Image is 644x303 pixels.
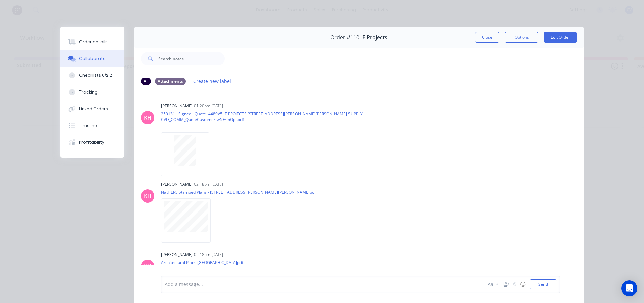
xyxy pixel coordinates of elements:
div: KH [144,192,151,200]
p: Architectural Plans [GEOGRAPHIC_DATA]pdf [161,260,243,265]
button: @ [494,280,502,288]
div: Collaborate [79,56,106,62]
div: 02:18pm [DATE] [194,252,223,258]
button: Create new label [190,77,235,86]
input: Search notes... [158,52,225,65]
button: Send [530,279,556,289]
button: Timeline [60,117,124,134]
div: [PERSON_NAME] [161,181,193,187]
div: Order details [79,39,108,45]
button: Profitability [60,134,124,151]
div: Linked Orders [79,106,108,112]
div: KH [144,262,151,270]
span: E Projects [362,34,387,41]
button: ☺ [519,280,527,288]
span: Order #110 - [330,34,362,41]
div: Tracking [79,89,98,95]
div: 01:20pm [DATE] [194,103,223,109]
div: 02:18pm [DATE] [194,181,223,187]
button: Checklists 0/212 [60,67,124,84]
button: Close [475,32,499,43]
button: Collaborate [60,50,124,67]
div: KH [144,114,151,122]
div: All [141,78,151,85]
button: Linked Orders [60,101,124,117]
div: Profitability [79,139,104,145]
button: Order details [60,34,124,50]
button: Edit Order [544,32,577,43]
div: Open Intercom Messenger [621,280,637,296]
button: Aa [486,280,494,288]
p: 250131 - Signed - Quote -4489V5 -E PROJECTS [STREET_ADDRESS][PERSON_NAME][PERSON_NAME] SUPPLY -CV... [161,111,371,123]
button: Options [505,32,538,43]
div: Checklists 0/212 [79,72,112,78]
div: Attachments [155,78,186,85]
p: NatHERS Stamped Plans - [STREET_ADDRESS][PERSON_NAME][PERSON_NAME]pdf [161,189,316,195]
div: [PERSON_NAME] [161,252,193,258]
button: Tracking [60,84,124,101]
div: [PERSON_NAME] [161,103,193,109]
div: Timeline [79,123,97,129]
